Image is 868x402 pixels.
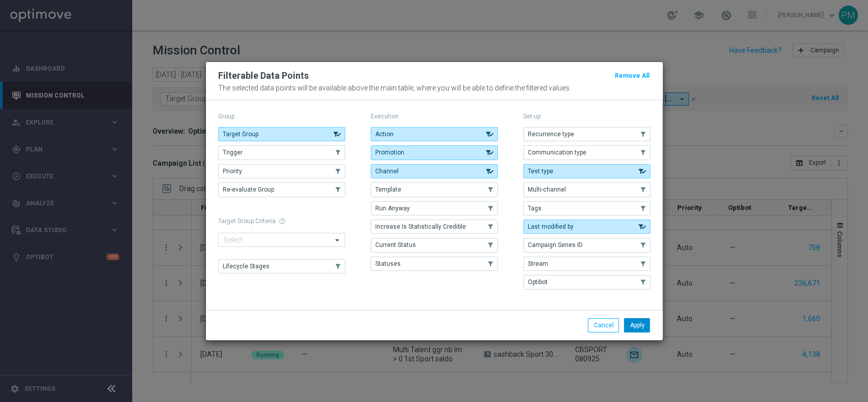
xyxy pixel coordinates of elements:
[218,112,345,120] p: Group
[218,145,345,160] button: Trigger
[371,182,498,197] button: Template
[375,168,399,175] span: Channel
[588,318,619,332] button: Cancel
[528,186,566,193] span: Multi-channel
[371,220,498,234] button: Increase Is Statistically Credible
[223,131,258,138] span: Target Group
[375,223,466,230] span: Increase Is Statistically Credible
[375,260,401,267] span: Statuses
[624,318,650,332] button: Apply
[223,168,242,175] span: Priority
[523,145,650,160] button: Communication type
[523,238,650,252] button: Campaign Series ID
[371,164,498,178] button: Channel
[375,149,404,156] span: Promotion
[528,223,574,230] span: Last modified by
[523,275,650,289] button: Optibot
[375,205,410,212] span: Run Anyway
[528,279,548,286] span: Optibot
[375,241,416,249] span: Current Status
[371,238,498,252] button: Current Status
[218,70,309,82] h2: Filterable Data Points
[371,257,498,271] button: Statuses
[218,218,345,225] h1: Target Group Criteria
[528,131,574,138] span: Recurrence type
[218,127,345,141] button: Target Group
[223,186,274,193] span: Re-evaluate Group
[375,131,394,138] span: Action
[375,186,401,193] span: Template
[218,259,345,273] button: Lifecycle Stages
[371,112,498,120] p: Execution
[528,149,586,156] span: Communication type
[523,257,650,271] button: Stream
[528,260,548,267] span: Stream
[523,182,650,197] button: Multi-channel
[523,127,650,141] button: Recurrence type
[528,168,553,175] span: Test type
[614,70,650,81] button: Remove All
[223,149,243,156] span: Trigger
[371,127,498,141] button: Action
[523,112,650,120] p: Set-up
[523,164,650,178] button: Test type
[371,201,498,215] button: Run Anyway
[218,84,650,92] p: The selected data points will be available above the main table, where you will be able to define...
[523,201,650,215] button: Tags
[223,263,270,270] span: Lifecycle Stages
[279,218,286,225] span: help_outline
[218,182,345,197] button: Re-evaluate Group
[523,220,650,234] button: Last modified by
[528,205,542,212] span: Tags
[371,145,498,160] button: Promotion
[218,164,345,178] button: Priority
[528,241,583,249] span: Campaign Series ID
